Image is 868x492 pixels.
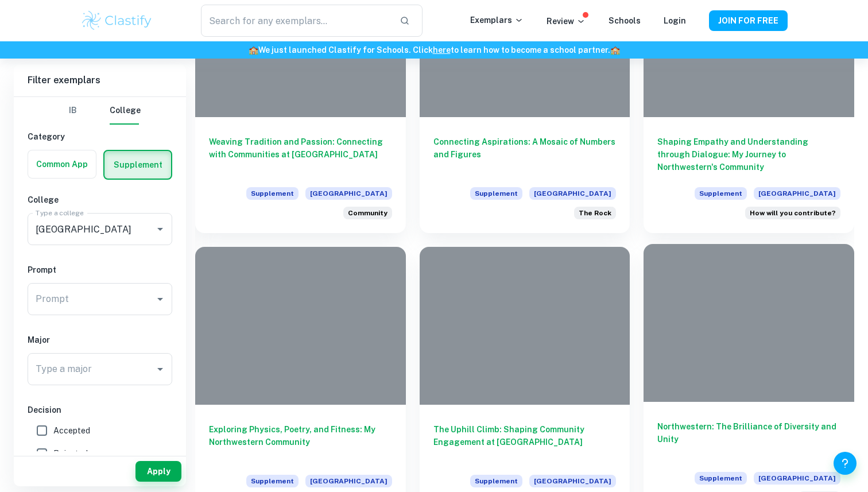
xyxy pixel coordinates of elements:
span: Rejected [53,447,88,460]
h6: Weaving Tradition and Passion: Connecting with Communities at [GEOGRAPHIC_DATA] [209,135,392,173]
button: IB [59,97,87,125]
span: Accepted [53,424,90,437]
span: [GEOGRAPHIC_DATA] [529,187,616,200]
button: Open [152,221,168,237]
span: Supplement [246,475,299,487]
p: Review [547,15,586,28]
button: Open [152,291,168,307]
span: [GEOGRAPHIC_DATA] [754,472,840,485]
h6: Connecting Aspirations: A Mosaic of Numbers and Figures [433,135,617,173]
h6: Decision [28,404,172,416]
button: Help and Feedback [834,452,857,475]
label: Type a college [36,208,83,218]
h6: We just launched Clastify for Schools. Click to learn how to become a school partner. [2,44,866,56]
h6: The Uphill Climb: Shaping Community Engagement at [GEOGRAPHIC_DATA] [433,423,617,461]
span: Supplement [246,187,299,200]
span: Supplement [470,475,522,487]
span: The Rock [579,208,611,218]
h6: Category [28,130,172,143]
h6: Prompt [28,264,172,276]
span: [GEOGRAPHIC_DATA] [529,475,616,487]
span: [GEOGRAPHIC_DATA] [305,475,392,487]
div: Filter type choice [59,97,141,125]
h6: Filter exemplars [14,64,186,96]
button: College [110,97,141,125]
span: Supplement [470,187,522,200]
h6: Shaping Empathy and Understanding through Dialogue: My Journey to Northwestern's Community [657,135,840,173]
h6: Exploring Physics, Poetry, and Fitness: My Northwestern Community [209,423,392,461]
span: 🏫 [610,45,620,55]
button: Open [152,361,168,377]
h6: Major [28,334,172,346]
button: JOIN FOR FREE [709,10,788,31]
span: Community [348,208,387,218]
button: Common App [28,150,96,178]
h6: Northwestern: The Brilliance of Diversity and Unity [657,420,840,458]
a: Login [664,16,686,25]
a: Schools [609,16,641,25]
span: [GEOGRAPHIC_DATA] [305,187,392,200]
input: Search for any exemplars... [201,5,390,37]
span: 🏫 [249,45,258,55]
p: Exemplars [470,14,524,26]
div: Painting “The Rock” is a tradition at Northwestern that invites all forms of expression—students ... [574,207,616,219]
span: Supplement [695,187,747,200]
img: Clastify logo [80,9,153,32]
span: How will you contribute? [750,208,836,218]
a: here [433,45,451,55]
span: Supplement [695,472,747,485]
h6: College [28,193,172,206]
div: Community and belonging matter at Northwestern. Tell us about one or more communities, networks, ... [343,207,392,219]
button: Supplement [104,151,171,179]
div: We want to be sure we’re considering your application in the context of your personal experiences... [745,207,840,219]
button: Apply [135,461,181,482]
span: [GEOGRAPHIC_DATA] [754,187,840,200]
